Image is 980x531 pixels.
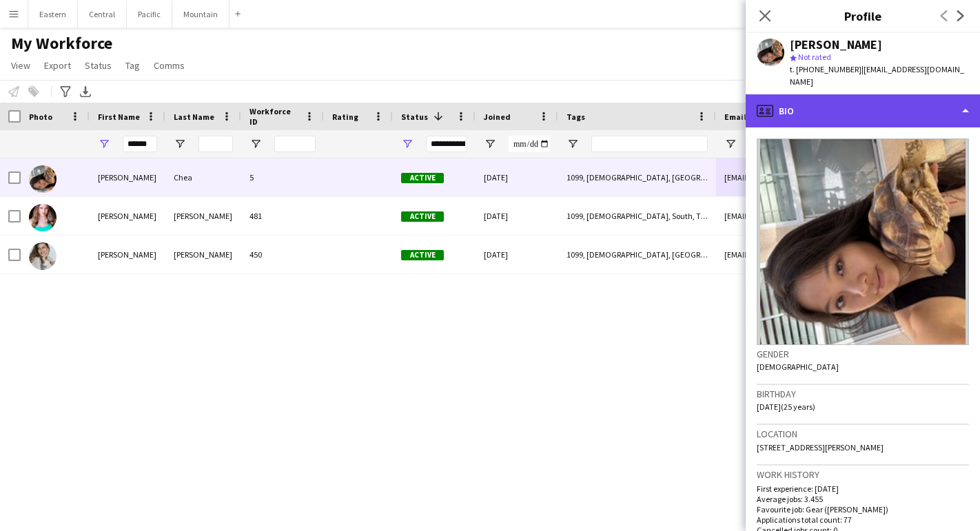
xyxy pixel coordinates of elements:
[509,136,550,152] input: Joined Filter Input
[29,204,57,231] img: Hannah Holcomb
[198,136,233,152] input: Last Name Filter Input
[120,56,145,74] a: Tag
[165,158,241,196] div: Chea
[28,1,78,28] button: Eastern
[29,165,57,193] img: Hannah Chea
[484,112,511,122] span: Joined
[98,138,110,150] button: Open Filter Menu
[85,59,112,72] span: Status
[39,56,76,74] a: Export
[746,7,980,25] h3: Profile
[757,514,969,525] p: Applications total count: 77
[332,112,358,122] span: Rating
[724,112,746,122] span: Email
[566,112,585,122] span: Tags
[174,112,214,122] span: Last Name
[757,362,839,372] span: [DEMOGRAPHIC_DATA]
[274,136,316,152] input: Workforce ID Filter Input
[476,158,558,196] div: [DATE]
[401,211,444,222] span: Active
[57,83,74,100] app-action-btn: Advanced filters
[90,236,165,273] div: [PERSON_NAME]
[591,136,708,152] input: Tags Filter Input
[798,52,831,62] span: Not rated
[724,138,737,150] button: Open Filter Menu
[401,250,444,260] span: Active
[174,138,186,150] button: Open Filter Menu
[757,388,969,400] h3: Birthday
[401,173,444,183] span: Active
[401,138,414,150] button: Open Filter Menu
[757,483,969,494] p: First experience: [DATE]
[476,236,558,273] div: [DATE]
[241,158,324,196] div: 5
[165,197,241,235] div: [PERSON_NAME]
[558,197,716,235] div: 1099, [DEMOGRAPHIC_DATA], South, Travel Team
[154,59,185,72] span: Comms
[77,83,94,100] app-action-btn: Export XLSX
[757,348,969,360] h3: Gender
[90,197,165,235] div: [PERSON_NAME]
[29,112,52,122] span: Photo
[78,1,127,28] button: Central
[11,33,112,54] span: My Workforce
[6,56,36,74] a: View
[746,94,980,127] div: Bio
[757,494,969,504] p: Average jobs: 3.455
[757,468,969,481] h3: Work history
[790,64,861,74] span: t. [PHONE_NUMBER]
[401,112,428,122] span: Status
[241,236,324,273] div: 450
[249,138,262,150] button: Open Filter Menu
[79,56,117,74] a: Status
[98,112,140,122] span: First Name
[558,158,716,196] div: 1099, [DEMOGRAPHIC_DATA], [GEOGRAPHIC_DATA], [GEOGRAPHIC_DATA]
[125,59,140,72] span: Tag
[757,402,815,412] span: [DATE] (25 years)
[757,428,969,440] h3: Location
[757,442,884,452] span: [STREET_ADDRESS][PERSON_NAME]
[757,504,969,514] p: Favourite job: Gear ([PERSON_NAME])
[165,236,241,273] div: [PERSON_NAME]
[172,1,229,28] button: Mountain
[790,64,964,87] span: | [EMAIL_ADDRESS][DOMAIN_NAME]
[90,158,165,196] div: [PERSON_NAME]
[29,242,57,270] img: Hannah Taylor
[249,106,299,127] span: Workforce ID
[757,138,969,345] img: Crew avatar or photo
[11,59,30,72] span: View
[44,59,71,72] span: Export
[127,1,172,28] button: Pacific
[241,197,324,235] div: 481
[566,138,579,150] button: Open Filter Menu
[484,138,496,150] button: Open Filter Menu
[123,136,157,152] input: First Name Filter Input
[476,197,558,235] div: [DATE]
[558,236,716,273] div: 1099, [DEMOGRAPHIC_DATA], [GEOGRAPHIC_DATA], [GEOGRAPHIC_DATA]
[148,56,190,74] a: Comms
[790,39,882,51] div: [PERSON_NAME]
